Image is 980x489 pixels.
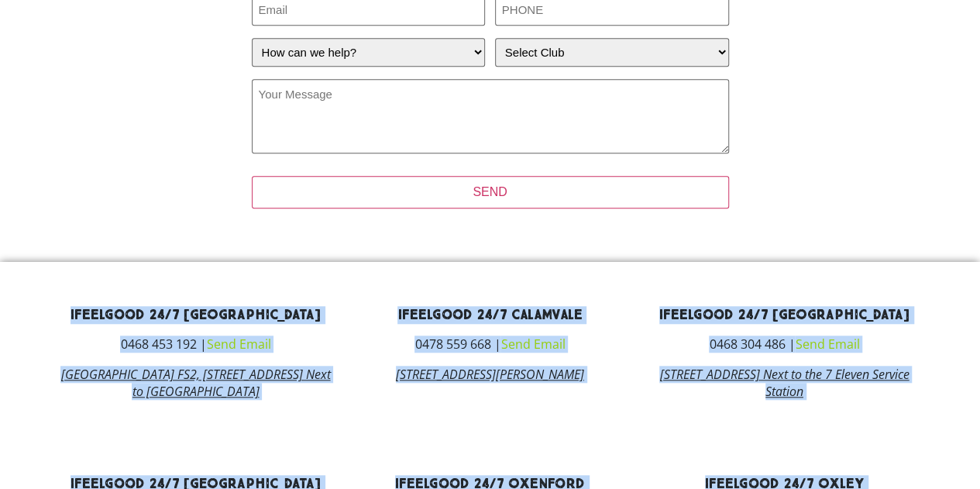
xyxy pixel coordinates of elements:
a: ifeelgood 24/7 Calamvale [397,306,582,324]
a: Send Email [500,336,565,353]
a: [STREET_ADDRESS][PERSON_NAME] [396,366,584,383]
h3: 0478 559 668 | [354,338,625,350]
input: SEND [252,176,729,208]
a: [GEOGRAPHIC_DATA] FS2, [STREET_ADDRESS] Next to [GEOGRAPHIC_DATA] [60,366,330,400]
a: Send Email [206,336,270,353]
h3: 0468 304 486 | [648,338,920,350]
h3: 0468 453 192 | [60,338,332,350]
a: Send Email [795,336,859,353]
a: ifeelgood 24/7 [GEOGRAPHIC_DATA] [659,306,910,324]
a: ifeelgood 24/7 [GEOGRAPHIC_DATA] [70,306,321,324]
a: [STREET_ADDRESS] Next to the 7 Eleven Service Station [659,366,909,400]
